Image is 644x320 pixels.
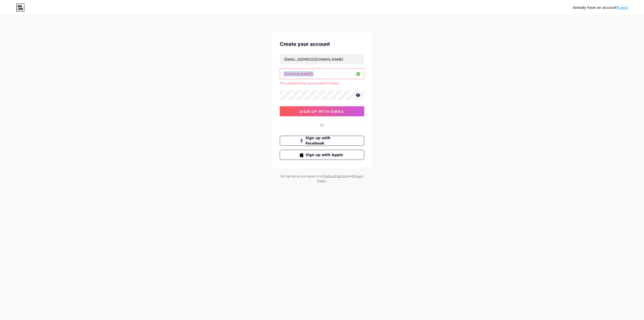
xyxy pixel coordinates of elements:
[280,136,364,146] button: Sign up with Facebook
[320,122,324,128] div: Or
[280,40,364,48] div: Create your account
[280,54,364,64] input: Email
[306,135,345,146] span: Sign up with Facebook
[279,174,365,183] div: By signing up, you agree to our and .
[300,109,345,114] span: sign up with email
[618,6,628,10] a: Login
[324,174,347,178] a: Terms of Service
[280,81,364,86] div: The username that you provided is invalid.
[280,106,364,116] button: sign up with email
[280,69,364,79] input: username
[280,150,364,160] button: Sign up with Apple
[573,5,628,10] div: Already have an account?
[284,71,313,77] div: [DOMAIN_NAME]/
[306,152,345,158] span: Sign up with Apple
